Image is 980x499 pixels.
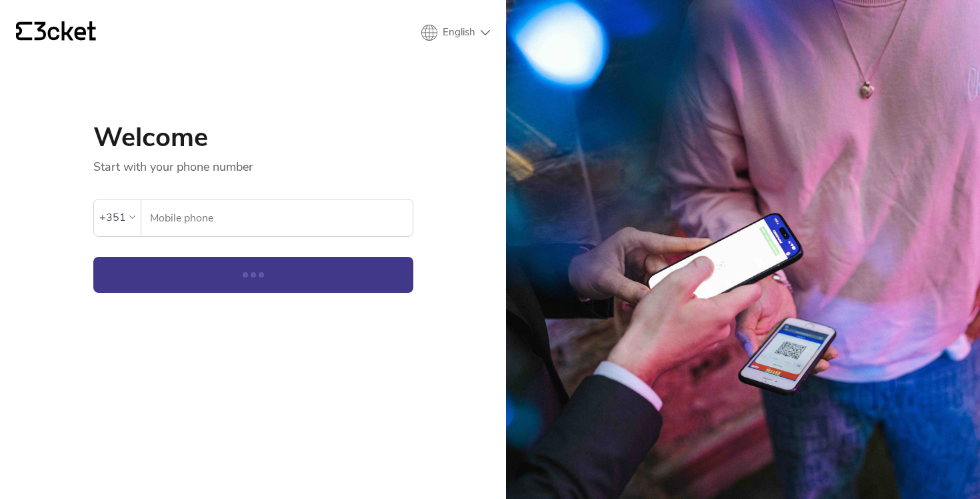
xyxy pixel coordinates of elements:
div: +351 [99,207,126,227]
input: Mobile phone [149,199,413,236]
h1: Welcome [93,124,413,151]
a: {' '} [16,21,96,44]
button: Continue [93,257,413,293]
g: {' '} [16,22,32,41]
label: Mobile phone [141,199,413,237]
p: Start with your phone number [93,151,413,175]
